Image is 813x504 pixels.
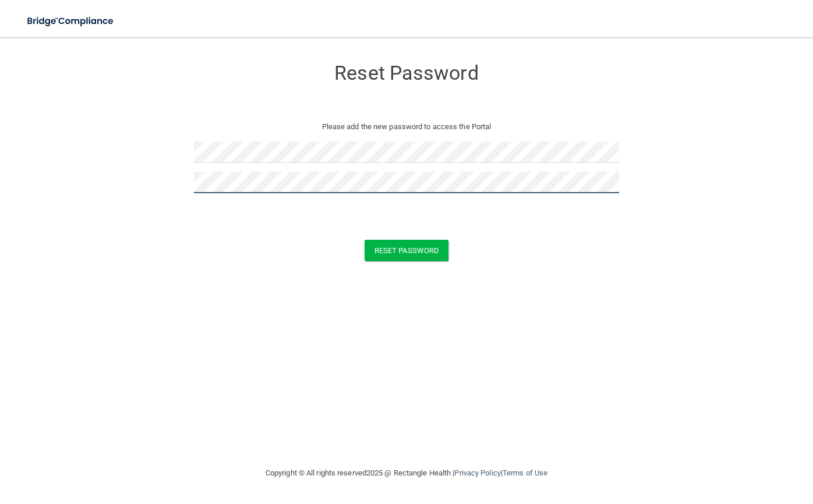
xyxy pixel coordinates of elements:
div: Copyright © All rights reserved 2025 @ Rectangle Health | | [194,455,619,492]
a: Terms of Use [503,468,547,477]
button: Reset Password [365,240,448,261]
h3: Reset Password [194,62,619,84]
p: Please add the new password to access the Portal [203,120,610,134]
a: Privacy Policy [454,468,500,477]
img: bridge_compliance_login_screen.278c3ca4.svg [17,9,125,33]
